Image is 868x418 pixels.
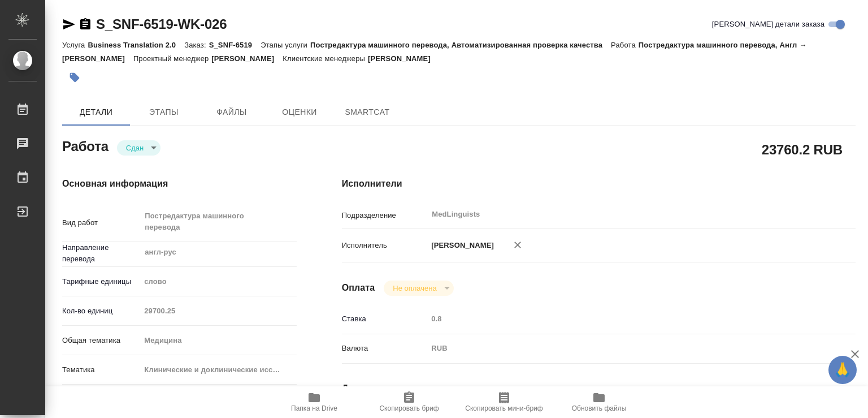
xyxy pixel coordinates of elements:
p: Общая тематика [62,335,140,346]
p: Тематика [62,364,140,376]
span: Папка на Drive [291,404,337,412]
p: Тарифные единицы [62,276,140,287]
span: SmartCat [340,105,394,119]
button: Папка на Drive [267,386,362,418]
h4: Дополнительно [342,382,856,395]
div: Клинические и доклинические исследования [140,360,296,380]
p: [PERSON_NAME] [427,240,494,251]
h4: Исполнители [342,177,856,191]
span: Обновить файлы [572,404,627,412]
span: Скопировать бриф [379,404,439,412]
button: Сдан [123,143,147,153]
h4: Оплата [342,281,375,295]
input: Пустое поле [427,311,813,327]
p: Клиентские менеджеры [283,54,368,63]
p: Кол-во единиц [62,305,140,317]
span: Детали [69,105,123,119]
p: [PERSON_NAME] [211,54,283,63]
div: Сдан [117,140,160,156]
a: S_SNF-6519-WK-026 [96,16,227,32]
button: Скопировать мини-бриф [457,386,552,418]
div: Сдан [384,281,453,296]
p: Вид работ [62,217,140,229]
button: Обновить файлы [552,386,646,418]
span: Этапы [137,105,191,119]
button: Добавить тэг [62,65,87,90]
p: Этапы услуги [261,41,310,49]
span: Файлы [205,105,259,119]
div: RUB [427,339,813,358]
span: Скопировать мини-бриф [465,404,542,412]
p: Валюта [342,343,428,354]
p: Постредактура машинного перевода, Автоматизированная проверка качества [310,41,611,49]
span: 🙏 [833,358,852,382]
p: Ставка [342,313,428,325]
span: Оценки [272,105,327,119]
p: Услуга [62,41,88,49]
button: Скопировать ссылку [79,18,92,31]
p: Исполнитель [342,240,428,251]
button: Скопировать ссылку для ЯМессенджера [62,18,76,31]
p: Направление перевода [62,242,140,265]
p: Business Translation 2.0 [88,41,184,49]
h2: Работа [62,135,108,156]
p: S_SNF-6519 [209,41,261,49]
p: Работа [611,41,639,49]
h4: Основная информация [62,177,297,191]
p: [PERSON_NAME] [368,54,439,63]
div: Медицина [140,331,296,350]
button: Удалить исполнителя [505,232,530,257]
span: [PERSON_NAME] детали заказа [712,19,824,30]
button: Не оплачена [389,283,440,293]
button: Скопировать бриф [362,386,457,418]
div: слово [140,272,296,291]
p: Заказ: [184,41,209,49]
h2: 23760.2 RUB [762,140,843,159]
p: Подразделение [342,210,428,221]
input: Пустое поле [140,303,296,319]
button: 🙏 [828,356,857,384]
p: Проектный менеджер [133,54,211,63]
